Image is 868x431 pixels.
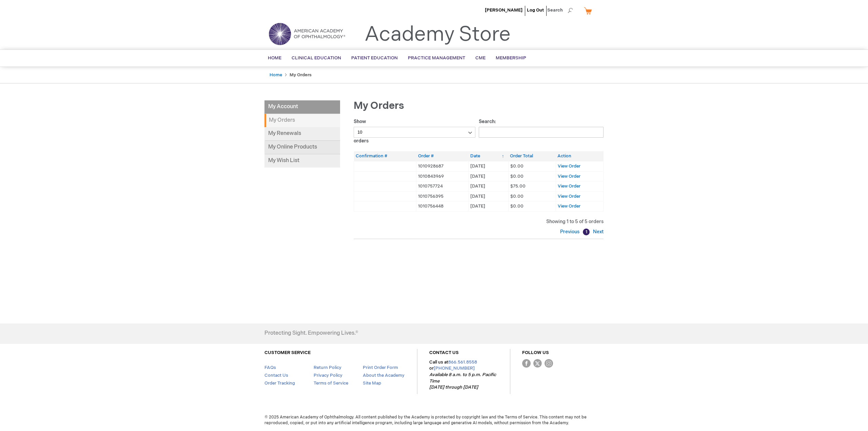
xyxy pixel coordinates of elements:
[556,151,603,161] th: Action: activate to sort column ascending
[469,181,509,192] td: [DATE]
[416,161,469,171] td: 1010928687
[268,55,281,61] span: Home
[408,55,465,61] span: Practice Management
[416,201,469,212] td: 1010756448
[363,365,398,370] a: Print Order Form
[264,380,295,386] a: Order Tracking
[558,183,580,189] a: View Order
[354,127,475,138] select: Showorders
[354,100,404,112] span: My Orders
[259,414,609,426] span: © 2025 American Academy of Ophthalmology. All content published by the Academy is protected by co...
[434,366,475,371] a: [PHONE_NUMBER]
[354,151,416,161] th: Confirmation #: activate to sort column ascending
[469,191,509,201] td: [DATE]
[264,330,358,336] h4: Protecting Sight. Empowering Lives.®
[510,203,524,209] span: $0.00
[314,373,342,378] a: Privacy Policy
[416,181,469,192] td: 1010757724
[264,127,340,141] a: My Renewals
[475,55,486,61] span: CME
[510,194,524,199] span: $0.00
[363,373,405,378] a: About the Academy
[545,359,553,368] img: instagram
[416,191,469,201] td: 1010756395
[429,359,498,391] p: Call us at or
[547,3,573,17] span: Search
[510,183,526,189] span: $75.00
[448,359,477,365] a: 866.561.8558
[485,7,522,13] a: [PERSON_NAME]
[583,229,590,235] a: 1
[290,72,312,78] strong: My Orders
[363,380,381,386] a: Site Map
[364,22,511,47] a: Academy Store
[264,114,340,127] strong: My Orders
[270,72,282,78] a: Home
[429,350,459,355] a: CONTACT US
[292,55,341,61] span: Clinical Education
[479,119,604,135] label: Search:
[469,151,509,161] th: Date: activate to sort column ascending
[354,218,604,225] div: Showing 1 to 5 of 5 orders
[558,163,580,169] a: View Order
[264,365,276,370] a: FAQs
[508,151,556,161] th: Order Total: activate to sort column ascending
[558,194,580,199] a: View Order
[510,174,524,179] span: $0.00
[558,203,580,209] a: View Order
[264,141,340,154] a: My Online Products
[314,380,348,386] a: Terms of Service
[591,229,604,235] a: Next
[429,372,496,390] em: Available 8 a.m. to 5 p.m. Pacific Time [DATE] through [DATE]
[558,174,580,179] a: View Order
[264,350,311,355] a: CUSTOMER SERVICE
[496,55,526,61] span: Membership
[354,119,475,144] label: Show orders
[527,7,544,13] a: Log Out
[264,373,288,378] a: Contact Us
[264,154,340,168] a: My Wish List
[351,55,398,61] span: Patient Education
[314,365,341,370] a: Return Policy
[510,163,524,169] span: $0.00
[533,359,542,368] img: Twitter
[469,171,509,181] td: [DATE]
[479,127,604,138] input: Search:
[469,161,509,171] td: [DATE]
[560,229,581,235] a: Previous
[522,359,531,368] img: Facebook
[522,350,549,355] a: FOLLOW US
[416,171,469,181] td: 1010843969
[416,151,469,161] th: Order #: activate to sort column ascending
[469,201,509,212] td: [DATE]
